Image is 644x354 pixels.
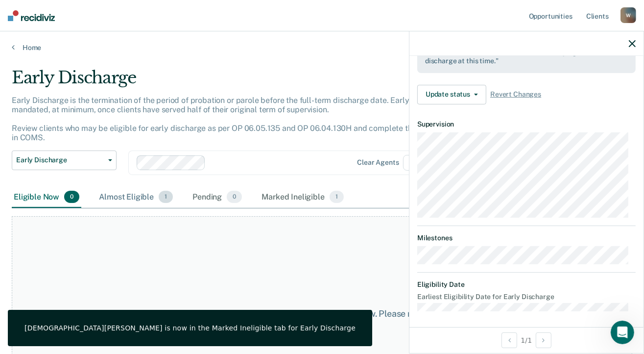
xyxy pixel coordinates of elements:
span: Revert Changes [490,90,541,99]
div: Almost Eligible [97,187,175,208]
span: 0 [227,191,242,203]
p: Early Discharge is the termination of the period of probation or parole before the full-term disc... [12,96,494,143]
div: [DEMOGRAPHIC_DATA][PERSON_NAME] is now in the Marked Ineligible tab for Early Discharge [24,324,356,332]
dt: Supervision [417,120,636,128]
div: Pending [191,187,244,208]
div: Marked Ineligible [260,187,346,208]
button: Next Opportunity [536,332,551,348]
dt: Milestones [417,234,636,242]
pre: " defendant still owes court assessment and judge will no discharge at this time. " [425,49,628,65]
div: W [620,7,636,23]
dt: Eligibility Date [417,280,636,289]
div: Eligible Now [12,187,81,208]
span: 1 [159,191,173,203]
span: 0 [64,191,79,203]
span: Early Discharge [16,156,104,164]
button: Previous Opportunity [501,332,517,348]
a: Home [12,43,632,52]
div: At this time, there are no clients who are Eligible Now. Please navigate to one of the other tabs. [167,308,477,329]
div: Early Discharge [12,68,495,96]
span: D6 [403,155,434,171]
img: Recidiviz [8,10,55,21]
dt: Earliest Eligibility Date for Early Discharge [417,293,636,301]
span: 1 [330,191,344,203]
div: 1 / 1 [409,327,644,353]
div: Clear agents [357,158,399,167]
iframe: Intercom live chat [611,321,634,344]
button: Update status [417,85,486,104]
